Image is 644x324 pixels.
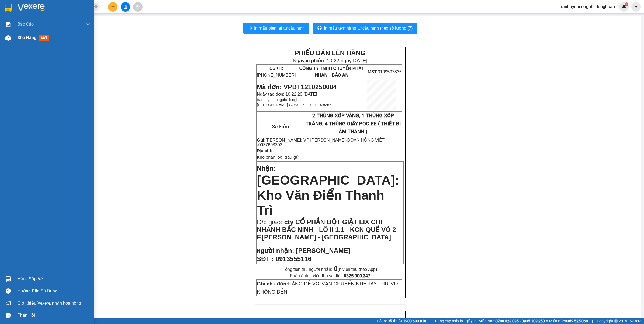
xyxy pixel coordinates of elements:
[136,5,140,9] span: aim
[257,66,296,77] span: [PHONE_NUMBER]
[377,318,426,324] span: Hỗ trợ kỹ thuật:
[18,300,81,306] span: Giới thiệu Vexere, nhận hoa hồng
[622,4,626,9] img: icon-new-feature
[18,311,90,319] div: Phản hồi
[269,66,283,71] strong: CSKH:
[299,66,364,77] span: CÔNG TY TNHH CHUYỂN PHÁT NHANH BẢO AN
[403,319,426,323] strong: 1900 633 818
[6,313,11,318] span: message
[94,4,98,9] span: close-circle
[549,318,588,324] span: Miền Bắc
[295,49,365,57] strong: PHIẾU DÁN LÊN HÀNG
[257,103,331,107] span: [PERSON_NAME] CONG PHU 0819078367
[479,318,545,324] span: Miền Nam
[634,4,639,9] span: caret-down
[257,281,398,294] span: HÀNG DỄ VỠ VẬN CHUYỂN NHẸ TAY - HƯ VỠ KHÔNG ĐỀN
[6,288,11,294] span: question-circle
[94,5,98,8] span: close-circle
[257,92,317,96] span: Ngày tạo đơn: 10:22:20 [DATE]
[317,26,322,31] span: printer
[324,25,413,32] span: In mẫu tem hàng tự cấu hình theo số lượng (7)
[257,218,284,226] span: Đ/c giao:
[18,35,36,40] span: Kho hàng
[86,22,90,26] span: down
[18,287,90,295] div: Hướng dẫn sử dụng
[257,155,301,160] span: Kho phân loại đầu gửi:
[6,301,11,306] span: notification
[496,319,545,323] strong: 0708 023 035 - 0935 103 250
[5,276,11,282] img: warehouse-icon
[121,2,130,12] button: file-add
[290,273,370,278] span: Phản ánh n.viên thu sai tiền:
[631,2,641,12] button: caret-down
[111,5,115,9] span: plus
[257,98,305,102] span: tranhuynhcongphu.longhoan
[306,113,401,135] span: 2 THÙNG XỐP VÀNG, 1 THÙNG XỐP TRẮNG, 4 THÙNG GIẤY PỌC PE ( THIẾT BỊ ÂM THANH )
[243,23,309,34] button: printerIn mẫu biên lai tự cấu hình
[257,83,337,91] span: Mã đơn: VPBT1210250004
[555,3,619,10] span: tranhuynhcongphu.longhoan
[254,25,305,32] span: In mẫu biên lai tự cấu hình
[257,138,265,142] strong: Gửi:
[283,267,377,272] span: Tổng tiền thu người nhận:
[313,23,417,34] button: printerIn mẫu tem hàng tự cấu hình theo số lượng (7)
[5,4,12,12] img: logo-vxr
[18,21,34,27] span: Báo cáo
[257,218,400,241] span: cty CỔ PHẦN BỘT GIẶT LIX CHI NHANH BẮC NINH - LÔ II 1.1 - KCN QUẾ VÕ 2 - F.[PERSON_NAME] - [GEOGR...
[435,318,477,324] span: Cung cấp máy in - giấy in:
[257,255,274,263] strong: SĐT :
[39,35,49,41] span: mới
[565,319,588,323] strong: 0369 525 060
[5,22,11,27] img: solution-icon
[546,320,548,322] span: ⚪️
[261,247,294,254] span: gười nhận:
[430,318,431,324] span: |
[257,138,384,147] span: ĐOÀN HỒNG VIỆT -
[352,58,368,63] span: [DATE]
[5,35,11,41] img: warehouse-icon
[108,2,117,12] button: plus
[257,149,272,153] strong: Địa chỉ:
[272,124,289,130] span: Số kiện
[293,58,367,63] span: Ngày in phiếu: 10:22 ngày
[123,5,127,9] span: file-add
[258,143,282,147] span: 0937603303
[368,70,378,74] strong: MST:
[248,26,252,31] span: printer
[257,165,276,172] span: Nhận:
[257,138,384,147] span: -
[614,319,618,323] span: copyright
[18,275,90,283] div: Hàng sắp về
[266,138,346,142] span: [PERSON_NAME]: VP [PERSON_NAME]
[625,2,628,6] sup: 1
[625,2,627,6] span: 1
[368,70,401,74] span: 0109597835
[257,248,294,254] strong: N
[276,255,311,263] span: 0913555116
[344,273,370,278] strong: 0325.000.247
[334,267,377,272] span: (n.viên thu theo App)
[257,281,288,287] strong: Ghi chú đơn:
[592,318,593,324] span: |
[133,2,143,12] button: aim
[334,265,338,273] strong: 0
[257,173,399,217] span: [GEOGRAPHIC_DATA]: Kho Văn Điển Thanh Trì
[296,247,350,254] span: [PERSON_NAME]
